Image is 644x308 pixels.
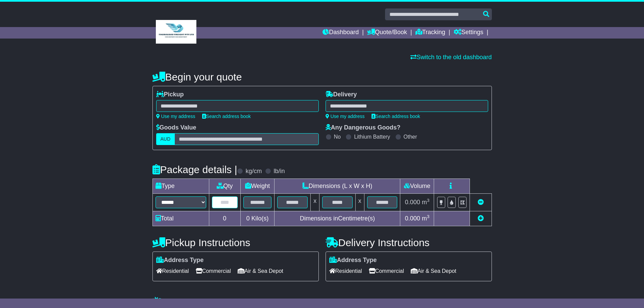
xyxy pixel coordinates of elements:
[454,27,483,39] a: Settings
[422,199,430,206] span: m
[372,114,420,119] a: Search address book
[238,266,283,276] span: Air & Sea Depot
[152,237,319,248] h4: Pickup Instructions
[273,168,285,175] label: lb/in
[354,134,390,140] label: Lithium Battery
[367,27,407,39] a: Quote/Book
[355,194,364,211] td: x
[240,211,275,226] td: Kilo(s)
[326,124,401,132] label: Any Dangerous Goods?
[329,257,377,264] label: Address Type
[478,215,484,222] a: Add new item
[334,134,341,140] label: No
[478,199,484,206] a: Remove this item
[156,266,189,276] span: Residential
[400,179,434,194] td: Volume
[405,199,420,206] span: 0.000
[411,266,456,276] span: Air & Sea Depot
[156,114,195,119] a: Use my address
[326,91,357,98] label: Delivery
[246,215,249,222] span: 0
[209,211,240,226] td: 0
[240,179,275,194] td: Weight
[326,237,492,248] h4: Delivery Instructions
[209,179,240,194] td: Qty
[329,266,362,276] span: Residential
[404,134,417,140] label: Other
[152,297,492,308] h4: Warranty & Insurance
[405,215,420,222] span: 0.000
[156,133,175,145] label: AUD
[323,27,359,39] a: Dashboard
[152,211,209,226] td: Total
[422,215,430,222] span: m
[275,179,400,194] td: Dimensions (L x W x H)
[156,91,184,98] label: Pickup
[427,198,430,203] sup: 3
[311,194,319,211] td: x
[427,214,430,219] sup: 3
[415,27,445,39] a: Tracking
[152,164,237,175] h4: Package details |
[410,54,492,61] a: Switch to the old dashboard
[202,114,251,119] a: Search address book
[275,211,400,226] td: Dimensions in Centimetre(s)
[369,266,404,276] span: Commercial
[152,71,492,82] h4: Begin your quote
[196,266,231,276] span: Commercial
[156,257,204,264] label: Address Type
[326,114,365,119] a: Use my address
[245,168,262,175] label: kg/cm
[156,124,196,132] label: Goods Value
[152,179,209,194] td: Type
